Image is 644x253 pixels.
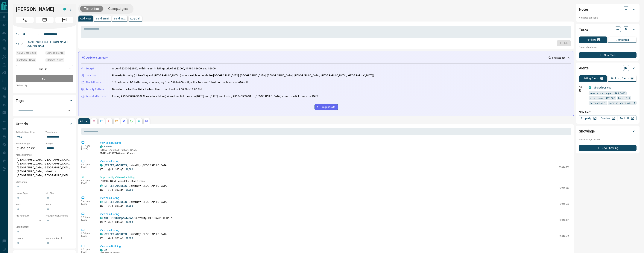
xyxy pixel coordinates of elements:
[112,220,113,224] p: 2
[100,233,103,235] div: condos.ca
[104,237,106,240] p: 1
[63,8,66,10] div: condos.ca
[579,127,637,136] div: Showings
[16,131,44,134] p: Actively Searching:
[16,17,34,23] span: Call
[100,244,569,248] p: Viewed a Building
[104,163,167,167] p: , UniverCity, [GEOGRAPHIC_DATA]
[16,180,73,184] p: Motivation:
[81,219,94,221] p: [DATE]
[104,249,107,251] a: Lift
[81,232,94,235] p: 9:34 pm
[16,96,73,105] div: Tags
[112,188,113,192] p: 1
[104,6,132,12] button: Campaigns
[81,200,94,202] p: 9:41 pm
[16,192,44,195] p: Home Type:
[100,212,569,216] p: Viewed a Listing
[112,74,374,77] p: Primarily Burnaby (UniverCity) and [GEOGRAPHIC_DATA] (various neighborhoods like [GEOGRAPHIC_DATA...
[579,16,637,19] p: No notes available
[104,168,106,171] p: 1
[590,91,625,95] span: rent price range: 2205,3025
[100,249,103,252] div: condos.ca
[16,142,44,145] p: Search Range:
[100,185,103,187] div: condos.ca
[145,120,148,123] svg: Agent Actions
[81,202,94,205] p: [DATE]
[559,202,569,206] p: R3046553
[130,17,140,20] p: Log Call
[100,201,103,203] div: condos.ca
[45,51,73,56] div: Tue Sep 09 2025
[112,168,113,171] p: 1
[579,128,595,134] h2: Showings
[17,51,36,55] span: Active 5 hours ago
[115,168,123,171] p: 380 sqft
[16,153,73,157] p: Areas Searched:
[96,17,109,20] p: Send Email
[112,67,216,71] p: Around $2000-$2800, with interest in listings priced at $2000, $1980, $2600, and $2800
[16,225,73,229] p: Credit Score:
[100,145,103,148] div: condos.ca
[26,40,68,47] a: [EMAIL_ADDRESS][PERSON_NAME][DOMAIN_NAME]
[590,101,606,105] span: bathrooms: 1
[100,164,103,167] div: condos.ca
[104,184,167,188] p: , UniverCity, [GEOGRAPHIC_DATA]
[126,188,133,192] p: $1,980
[100,159,569,163] p: Viewed a Listing
[81,54,571,61] div: Activity Summary1 minute ago
[579,64,637,73] div: Alerts
[36,17,54,23] span: Email
[16,203,44,206] p: Beds:
[104,204,106,208] p: 1
[100,176,569,179] p: Opportunity - Viewed a listing
[138,120,141,123] svg: Opportunities
[104,200,167,204] p: , UniverCity, [GEOGRAPHIC_DATA]
[579,25,637,34] div: Tasks
[559,218,569,222] p: R3045381
[115,120,118,123] svg: Emails
[16,237,44,240] p: Lawyer:
[86,67,94,71] p: Budget
[598,38,599,41] p: 0
[47,58,63,62] span: Claimed - Never
[100,152,137,155] p: Mid-Rise | 1997 | 4 floors | 49 units
[115,188,123,192] p: 380 sqft
[80,17,91,20] p: Add Note
[100,179,569,183] p: [PERSON_NAME] viewed this listing 3 times
[81,147,94,150] p: [DATE]
[589,86,591,89] div: condos.ca
[104,164,127,167] a: [STREET_ADDRESS]
[559,234,569,238] p: R3046553
[86,74,96,77] p: Location
[583,77,599,80] p: Listing Alerts
[16,121,28,127] h2: Criteria
[115,204,123,208] p: 380 sqft
[617,115,637,121] a: Mr.Loft
[81,235,94,237] p: [DATE]
[616,39,629,41] p: Completed
[579,115,598,121] a: Property
[126,168,133,171] p: $1,980
[112,87,202,91] p: Based on the lead's activity, the best time to reach out is: 9:00 PM - 11:00 PM
[579,5,637,14] div: Notes
[559,186,569,190] p: R3046553
[81,163,94,166] p: 9:42 pm
[21,43,23,45] svg: Email Verified
[126,204,133,208] p: $1,980
[601,77,603,80] p: 1
[16,98,23,104] h2: Tags
[100,120,103,123] svg: Lead Browsing Activity
[104,145,112,148] a: Sonesta
[579,52,637,58] button: New Task
[108,120,111,123] svg: Calls
[45,203,73,206] p: Baths:
[104,217,133,220] a: 4XX - 9168 Slopes Mews
[17,58,35,62] span: Contacted - Never
[86,94,107,98] p: Repeated Interest
[579,6,589,12] h2: Notes
[16,119,73,128] div: Criteria
[81,145,94,147] p: 3:17 am
[47,51,64,55] span: Signed up [DATE]
[611,77,629,80] p: Building Alerts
